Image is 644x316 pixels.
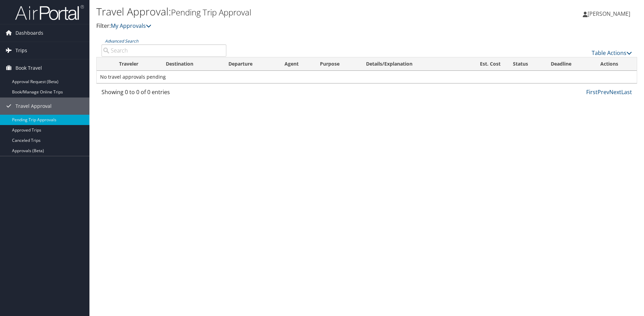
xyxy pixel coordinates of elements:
a: First [586,88,598,96]
th: Status: activate to sort column ascending [507,57,545,71]
a: Advanced Search [105,38,138,44]
p: Filter: [96,22,457,31]
th: Traveler: activate to sort column ascending [113,57,160,71]
span: Trips [15,42,27,59]
th: Purpose [314,57,359,71]
input: Advanced Search [101,44,226,57]
th: Agent [278,57,314,71]
small: Pending Trip Approval [171,7,251,18]
div: Showing 0 to 0 of 0 entries [101,88,226,100]
th: Deadline: activate to sort column descending [545,57,594,71]
a: Prev [598,88,609,96]
td: No travel approvals pending [97,71,637,83]
a: Next [609,88,621,96]
span: [PERSON_NAME] [588,10,630,18]
a: My Approvals [111,22,151,30]
a: Last [621,88,632,96]
th: Details/Explanation [360,57,460,71]
span: Travel Approval [15,98,52,115]
span: Book Travel [15,59,42,77]
a: Table Actions [592,49,632,57]
img: airportal-logo.png [15,4,84,21]
span: Dashboards [15,24,43,42]
h1: Travel Approval: [96,4,457,19]
th: Departure: activate to sort column ascending [222,57,278,71]
th: Actions [594,57,637,71]
th: Destination: activate to sort column ascending [160,57,222,71]
a: [PERSON_NAME] [583,3,637,24]
th: Est. Cost: activate to sort column ascending [460,57,507,71]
